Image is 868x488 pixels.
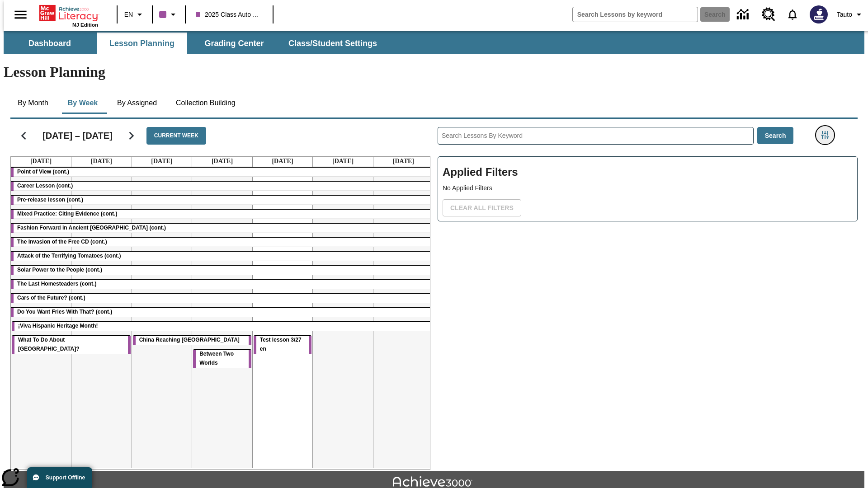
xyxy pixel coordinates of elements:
button: Dashboard [5,33,95,54]
a: September 17, 2025 [149,157,174,166]
span: EN [124,10,133,19]
input: search field [573,7,698,22]
div: Calendar [3,115,430,470]
div: Attack of the Terrifying Tomatoes (cont.) [11,252,434,261]
span: What To Do About Iceland? [18,337,80,352]
button: Profile/Settings [833,6,868,23]
button: Support Offline [27,467,92,488]
h2: [DATE] – [DATE] [42,130,113,141]
div: What To Do About Iceland? [12,336,131,354]
div: SubNavbar [4,31,864,54]
button: Language: EN, Select a language [120,6,149,23]
div: Between Two Worlds [193,350,251,368]
span: China Reaching New Heights [139,337,240,343]
button: Class/Student Settings [281,33,384,54]
input: Search Lessons By Keyword [438,127,753,144]
button: Open side menu [7,1,34,28]
button: Previous [12,124,35,147]
button: Next [120,124,143,147]
span: The Invasion of the Free CD (cont.) [17,239,107,245]
button: Lesson Planning [97,33,187,54]
span: Support Offline [46,474,85,481]
button: By Week [60,92,105,114]
button: Collection Building [169,92,243,114]
button: Filters Side menu [816,126,834,144]
span: ¡Viva Hispanic Heritage Month! [18,323,98,329]
div: Point of View (cont.) [11,168,434,177]
div: Test lesson 3/27 en [254,336,312,354]
button: By Month [10,92,56,114]
button: Class color is purple. Change class color [156,6,182,23]
h2: Applied Filters [443,161,853,183]
span: Test lesson 3/27 en [260,337,302,352]
a: September 15, 2025 [28,157,53,166]
button: Select a new avatar [804,3,833,26]
span: Do You Want Fries With That? (cont.) [17,309,112,315]
span: Between Two Worlds [199,351,234,366]
div: Mixed Practice: Citing Evidence (cont.) [11,210,434,219]
a: September 20, 2025 [330,157,355,166]
div: Fashion Forward in Ancient Rome (cont.) [11,224,434,233]
img: Avatar [810,5,828,23]
a: Home [39,4,98,22]
span: Tauto [837,10,852,19]
button: Current Week [146,127,206,145]
div: SubNavbar [4,33,385,54]
button: By Assigned [110,92,164,114]
span: Pre-release lesson (cont.) [17,197,83,203]
span: Mixed Practice: Citing Evidence (cont.) [17,211,117,217]
a: September 16, 2025 [89,157,114,166]
a: September 18, 2025 [210,157,235,166]
div: Pre-release lesson (cont.) [11,196,434,205]
a: Notifications [781,3,804,26]
span: Point of View (cont.) [17,169,69,175]
div: Do You Want Fries With That? (cont.) [11,308,434,317]
span: Career Lesson (cont.) [17,183,73,189]
a: Resource Center, Will open in new tab [756,2,781,27]
div: Cars of the Future? (cont.) [11,294,434,303]
span: Solar Power to the People (cont.) [17,267,102,273]
span: Cars of the Future? (cont.) [17,295,85,301]
a: Data Center [731,2,756,27]
button: Search [757,127,794,145]
div: Solar Power to the People (cont.) [11,266,434,275]
div: The Invasion of the Free CD (cont.) [11,238,434,247]
span: 2025 Class Auto Grade 13 [196,10,263,19]
span: Attack of the Terrifying Tomatoes (cont.) [17,253,121,259]
div: Search [430,115,858,470]
a: September 19, 2025 [270,157,295,166]
p: No Applied Filters [443,183,853,193]
div: China Reaching New Heights [133,336,251,345]
span: Fashion Forward in Ancient Rome (cont.) [17,225,166,231]
span: The Last Homesteaders (cont.) [17,281,96,287]
div: ¡Viva Hispanic Heritage Month! [12,322,433,331]
div: Applied Filters [438,156,858,221]
div: Career Lesson (cont.) [11,182,434,191]
h1: Lesson Planning [4,64,864,80]
div: Home [39,3,98,28]
button: Grading Center [189,33,279,54]
div: The Last Homesteaders (cont.) [11,280,434,289]
span: NJ Edition [72,22,98,28]
a: September 21, 2025 [391,157,416,166]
